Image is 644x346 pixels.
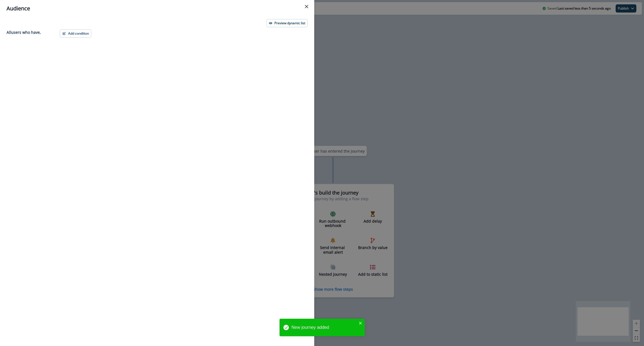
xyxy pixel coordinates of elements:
button: close [359,321,363,325]
p: Preview dynamic list [274,21,305,25]
div: Audience [7,4,308,13]
button: Close [302,2,311,11]
button: Add condition [60,29,91,38]
div: New journey added [292,324,357,331]
p: All user s who have, [7,29,41,35]
button: Preview dynamic list [266,19,308,27]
